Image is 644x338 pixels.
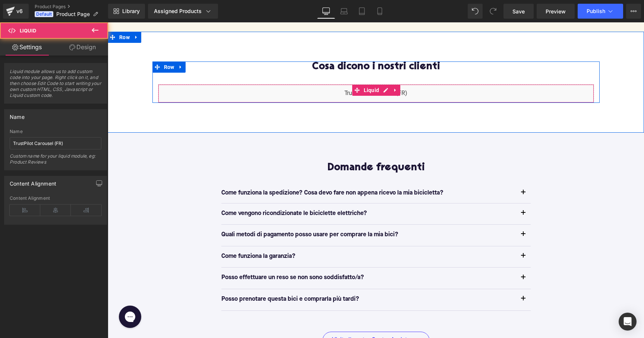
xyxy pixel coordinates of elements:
[254,62,274,73] span: Liquid
[10,153,101,170] div: Custom name for your liquid module, eg: Product Reviews
[20,28,36,34] span: Liquid
[10,129,101,134] div: Name
[335,4,353,19] a: Laptop
[10,196,101,201] div: Content Alignment
[114,251,408,260] p: Posso effettuare un reso se non sono soddisfatto/a?
[7,281,37,308] iframe: Gorgias live chat messenger
[15,6,24,16] div: v6
[546,7,566,15] span: Preview
[122,8,140,15] span: Library
[224,314,312,322] span: Visita il nostro Centro Assistenza
[10,110,25,120] div: Name
[154,7,212,15] div: Assigned Products
[283,62,293,73] a: Expand / Collapse
[486,4,501,19] button: Redo
[114,272,408,282] p: Posso prenotare questa bici e comprarla più tardi?
[56,39,110,56] a: Design
[50,39,486,51] h2: Cosa dicono i nostri clienti
[10,176,56,187] div: Content Alignment
[371,4,389,19] a: Mobile
[24,9,34,20] a: Expand / Collapse
[578,4,623,19] button: Publish
[114,208,408,218] p: Quali metodi di pagamento posso usare per comprare la mia bici?
[114,167,408,175] p: Come funziona la spedizione? Cosa devo fare non appena ricevo la mia bicicletta?
[468,4,483,19] button: Undo
[10,9,24,20] span: Row
[56,11,90,17] span: Product Page
[114,230,408,239] p: Come funziona la garanzia?
[35,11,53,17] span: Default
[353,4,371,19] a: Tablet
[619,313,637,331] div: Open Intercom Messenger
[10,69,101,103] span: Liquid module allows us to add custom code into your page. Right click on it, and then choose Edi...
[626,4,641,19] button: More
[317,4,335,19] a: Desktop
[587,8,605,14] span: Publish
[68,39,78,50] a: Expand / Collapse
[512,7,525,15] span: Save
[215,309,322,327] a: Visita il nostro Centro Assistenza
[114,187,408,196] p: Come vengono ricondizionate le biciclette elettriche?
[108,4,145,19] a: New Library
[537,4,575,19] a: Preview
[35,4,108,10] a: Product Pages
[54,39,69,50] span: Row
[3,4,29,19] a: v6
